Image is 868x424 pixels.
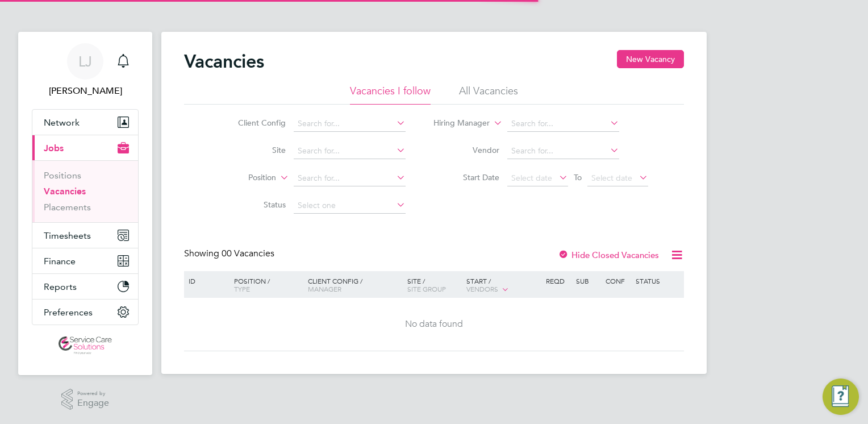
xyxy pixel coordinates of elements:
[32,160,138,222] div: Jobs
[633,271,682,290] div: Status
[507,116,619,132] input: Search for...
[211,172,276,184] label: Position
[18,32,152,375] nav: Main navigation
[591,173,632,183] span: Select date
[434,145,499,155] label: Vendor
[507,143,619,159] input: Search for...
[459,84,518,105] li: All Vacancies
[294,198,406,214] input: Select one
[61,389,110,410] a: Powered byEngage
[32,43,139,98] a: LJ[PERSON_NAME]
[32,110,138,135] button: Network
[44,281,77,292] span: Reports
[44,230,91,241] span: Timesheets
[220,199,286,210] label: Status
[59,336,112,355] img: servicecare-logo-retina.png
[44,143,64,153] span: Jobs
[186,271,226,290] div: ID
[570,170,585,185] span: To
[234,284,250,293] span: Type
[573,271,603,290] div: Sub
[184,248,277,260] div: Showing
[404,271,464,298] div: Site /
[32,223,138,248] button: Timesheets
[511,173,552,183] span: Select date
[32,300,138,325] button: Preferences
[32,248,138,273] button: Finance
[32,274,138,299] button: Reports
[32,84,139,98] span: Lucy Jolley
[220,118,286,128] label: Client Config
[543,271,573,290] div: Reqd
[617,50,684,68] button: New Vacancy
[220,145,286,155] label: Site
[32,135,138,160] button: Jobs
[305,271,404,298] div: Client Config /
[186,318,682,330] div: No data found
[350,84,431,105] li: Vacancies I follow
[222,248,274,259] span: 00 Vacancies
[464,271,543,300] div: Start /
[77,398,109,408] span: Engage
[44,117,80,128] span: Network
[78,54,92,69] span: LJ
[823,379,859,415] button: Engage Resource Center
[184,50,264,73] h2: Vacancies
[44,202,91,213] a: Placements
[44,170,81,181] a: Positions
[466,284,498,293] span: Vendors
[407,284,446,293] span: Site Group
[308,284,341,293] span: Manager
[294,116,406,132] input: Search for...
[77,389,109,398] span: Powered by
[32,336,139,355] a: Go to home page
[558,250,659,260] label: Hide Closed Vacancies
[424,118,490,129] label: Hiring Manager
[294,171,406,186] input: Search for...
[226,271,305,298] div: Position /
[294,143,406,159] input: Search for...
[44,186,86,197] a: Vacancies
[603,271,632,290] div: Conf
[44,307,93,318] span: Preferences
[44,256,76,267] span: Finance
[434,172,499,182] label: Start Date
